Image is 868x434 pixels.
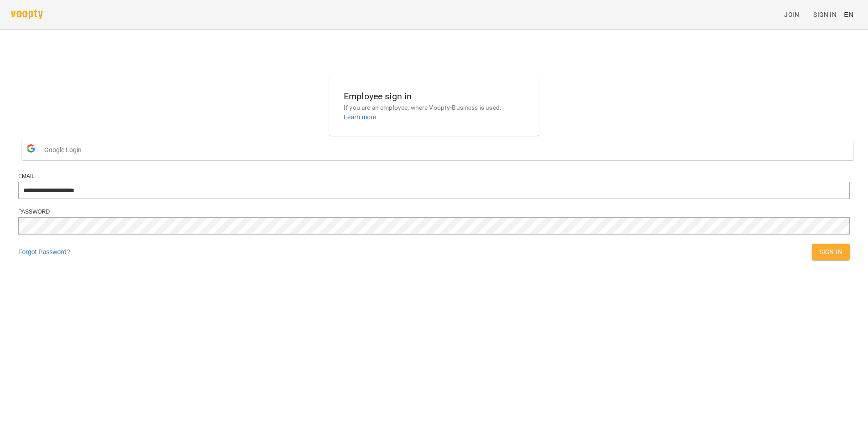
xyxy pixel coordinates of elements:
[819,246,842,257] span: Sign In
[840,6,857,23] button: EN
[11,10,43,19] img: voopty.png
[844,10,853,19] span: EN
[22,139,853,160] button: Google Login
[344,103,524,112] p: If you are an employee, where Voopty-Business is used.
[18,208,850,216] div: Password
[44,141,86,159] span: Google Login
[336,82,532,129] button: Employee sign inIf you are an employee, where Voopty-Business is used.Learn more
[812,244,850,260] button: Sign In
[344,89,524,103] h6: Employee sign in
[18,173,850,180] div: Email
[813,9,837,20] span: Sign In
[18,248,70,255] a: Forgot Password?
[780,6,810,23] a: Join
[784,9,799,20] span: Join
[810,6,840,23] a: Sign In
[344,113,377,121] a: Learn more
